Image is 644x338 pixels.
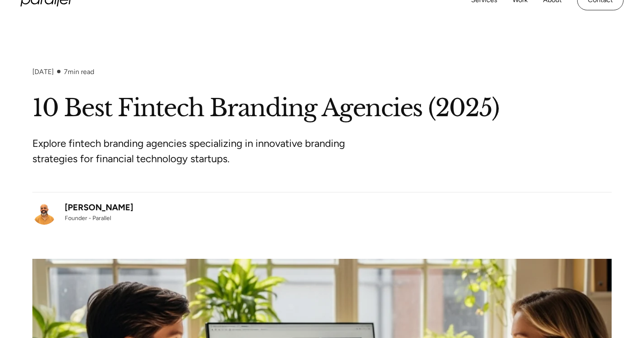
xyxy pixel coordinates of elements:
div: min read [64,68,94,76]
a: [PERSON_NAME]Founder - Parallel [32,201,133,225]
div: [PERSON_NAME] [65,201,133,214]
div: Founder - Parallel [65,214,133,223]
img: Robin Dhanwani [32,201,56,225]
p: Explore fintech branding agencies specializing in innovative branding strategies for financial te... [32,136,352,166]
span: 7 [64,68,68,76]
h1: 10 Best Fintech Branding Agencies (2025) [32,93,612,124]
div: [DATE] [32,68,54,76]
